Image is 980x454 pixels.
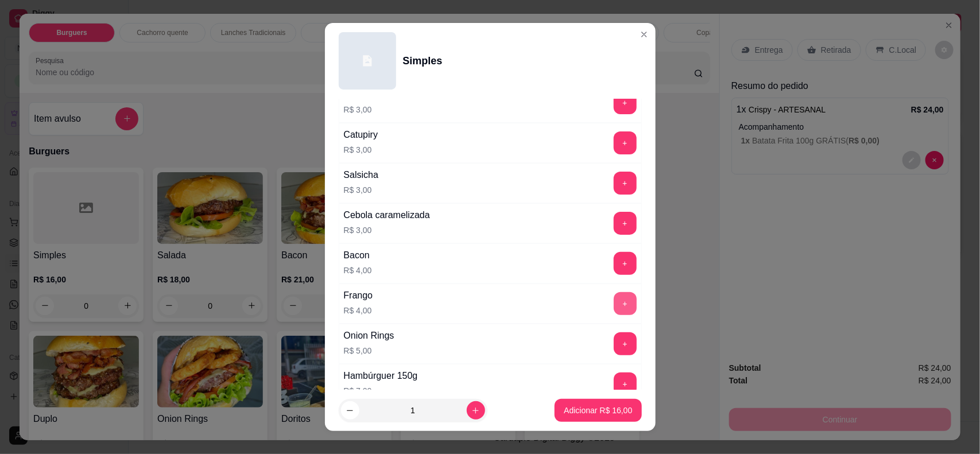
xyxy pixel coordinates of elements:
div: Cebola caramelizada [344,208,430,222]
p: R$ 5,00 [344,345,394,356]
button: add [614,252,637,275]
button: add [614,212,637,235]
div: Frango [344,289,373,302]
p: R$ 3,00 [344,184,378,196]
p: R$ 3,00 [344,144,378,156]
button: add [614,372,637,395]
button: add [614,292,637,315]
div: Salsicha [344,168,378,182]
button: add [614,131,637,154]
p: Adicionar R$ 16,00 [564,405,632,416]
button: add [614,172,637,195]
p: R$ 3,00 [344,104,379,115]
button: Close [635,25,653,44]
p: R$ 3,00 [344,224,430,236]
p: R$ 7,00 [344,385,418,397]
p: R$ 4,00 [344,305,373,316]
button: decrease-product-quantity [341,401,359,420]
p: R$ 4,00 [344,265,372,276]
button: add [614,332,637,355]
button: add [614,91,637,114]
div: Hambúrguer 150g [344,369,418,383]
button: increase-product-quantity [467,401,485,420]
button: Adicionar R$ 16,00 [555,399,641,422]
div: Simples [403,53,443,69]
div: Onion Rings [344,329,394,343]
div: Bacon [344,249,372,262]
div: Catupiry [344,128,378,142]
